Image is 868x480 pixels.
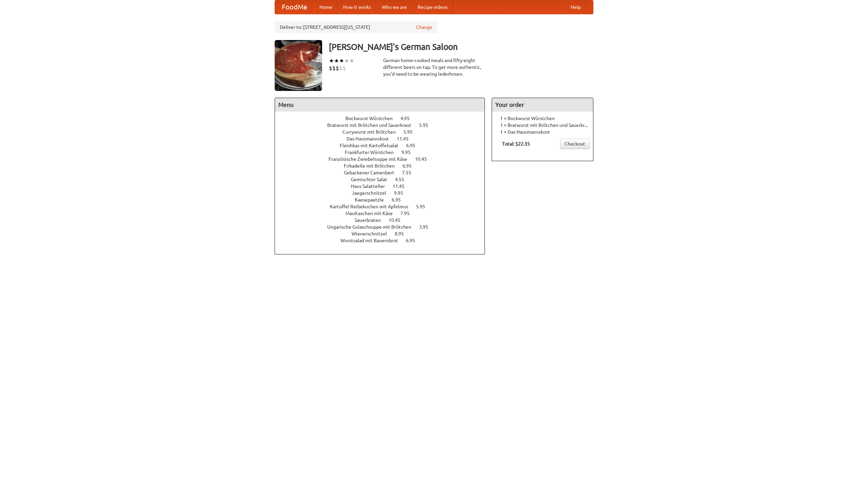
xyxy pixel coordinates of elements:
a: Sauerbraten 10.45 [355,217,413,223]
a: Ungarische Gulaschsuppe mit Brötchen 3.95 [327,224,441,230]
span: Das Hausmannskost [347,136,396,141]
div: German home-cooked meals and fifty-eight different beers on tap. To get more authentic, you'd nee... [383,57,485,77]
a: Französische Zwiebelsuppe mit Käse 10.45 [329,156,439,162]
span: Maultaschen mit Käse [346,211,399,216]
a: Gebackener Camenbert 7.55 [344,170,424,175]
h4: Menu [275,98,485,112]
li: $ [336,64,339,72]
span: 9.95 [394,190,410,196]
span: 7.55 [402,170,418,175]
span: 6.95 [402,163,418,169]
a: Who we are [376,0,412,14]
span: Ungarische Gulaschsuppe mit Brötchen [327,224,418,230]
li: 1 × Bratwurst mit Brötchen und Sauerkraut [495,122,590,129]
a: Wurstsalad mit Bauernbrot 6.95 [340,238,428,243]
span: Frankfurter Würstchen [345,150,400,155]
span: Frikadelle mit Brötchen [344,163,401,169]
span: 10.45 [389,217,407,223]
a: Maultaschen mit Käse 7.95 [346,211,422,216]
a: Fleishkas mit Kartoffelsalat 6.95 [340,143,428,148]
a: Frankfurter Würstchen 9.95 [345,150,423,155]
li: 1 × Bockwurst Würstchen [495,115,590,122]
li: ★ [344,57,349,64]
a: How it works [338,0,376,14]
li: ★ [349,57,354,64]
span: 5.95 [416,204,432,209]
span: Bratwurst mit Brötchen und Sauerkraut [327,122,418,128]
span: Fleishkas mit Kartoffelsalat [340,143,405,148]
span: Gebackener Camenbert [344,170,401,175]
span: 9.95 [401,150,417,155]
span: 5.95 [419,122,435,128]
span: 11.45 [393,184,411,189]
h3: [PERSON_NAME]'s German Saloon [329,40,593,54]
span: Kartoffel Reibekuchen mit Apfelmus [330,204,415,209]
li: $ [339,64,342,72]
a: Das Hausmannskost 11.45 [347,136,421,141]
span: 6.95 [406,238,422,243]
a: Haus Salatteller 11.45 [351,184,417,189]
a: Recipe videos [412,0,453,14]
span: 11.45 [397,136,415,141]
li: ★ [339,57,344,64]
span: Currywurst mit Brötchen [342,129,402,135]
div: Deliver to: [STREET_ADDRESS][US_STATE] [275,21,437,33]
li: $ [332,64,336,72]
li: ★ [334,57,339,64]
a: Frikadelle mit Brötchen 6.95 [344,163,424,169]
a: Bratwurst mit Brötchen und Sauerkraut 5.95 [327,122,441,128]
a: Kaesepaetzle 6.95 [355,197,413,203]
span: 10.45 [415,156,434,162]
a: Bockwurst Würstchen 4.95 [346,116,422,121]
span: Gemischter Salat [351,177,394,182]
a: Change [416,24,432,31]
span: Jaegerschnitzel [352,190,393,196]
li: 1 × Das Hausmannskost [495,129,590,135]
a: Help [565,0,586,14]
span: 7.95 [400,211,416,216]
span: 4.95 [400,116,416,121]
span: 6.95 [406,143,422,148]
a: Currywurst mit Brötchen 5.95 [342,129,425,135]
h4: Your order [492,98,593,112]
a: Kartoffel Reibekuchen mit Apfelmus 5.95 [330,204,438,209]
li: $ [342,64,346,72]
a: Checkout [560,139,590,149]
span: 5.95 [403,129,419,135]
span: Haus Salatteller [351,184,392,189]
a: Gemischter Salat 4.55 [351,177,417,182]
a: FoodMe [275,0,314,14]
li: $ [329,64,332,72]
span: 8.95 [395,231,411,236]
span: Kaesepaetzle [355,197,391,203]
img: angular.jpg [275,40,322,91]
a: Jaegerschnitzel 9.95 [352,190,416,196]
span: Wienerschnitzel [352,231,394,236]
span: Wurstsalad mit Bauernbrot [340,238,405,243]
li: ★ [329,57,334,64]
span: 3.95 [419,224,435,230]
span: Französische Zwiebelsuppe mit Käse [329,156,414,162]
a: Home [314,0,338,14]
span: Sauerbraten [355,217,388,223]
a: Wienerschnitzel 8.95 [352,231,416,236]
span: 6.95 [392,197,408,203]
b: Total: $22.35 [502,141,530,147]
span: 4.55 [395,177,411,182]
span: Bockwurst Würstchen [346,116,399,121]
